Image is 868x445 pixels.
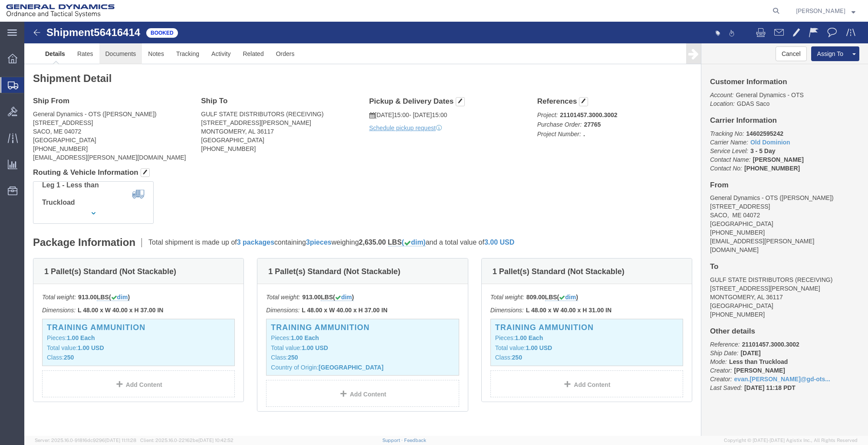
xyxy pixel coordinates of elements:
[382,438,404,443] a: Support
[724,437,858,444] span: Copyright © [DATE]-[DATE] Agistix Inc., All Rights Reserved
[24,22,868,436] iframe: FS Legacy Container
[140,438,233,443] span: Client: 2025.16.0-22162be
[796,6,856,16] button: [PERSON_NAME]
[105,438,136,443] span: [DATE] 11:11:28
[404,438,426,443] a: Feedback
[6,4,115,17] img: logo
[198,438,233,443] span: [DATE] 10:42:52
[796,6,845,16] span: Evan Brigham
[35,438,136,443] span: Server: 2025.16.0-91816dc9296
